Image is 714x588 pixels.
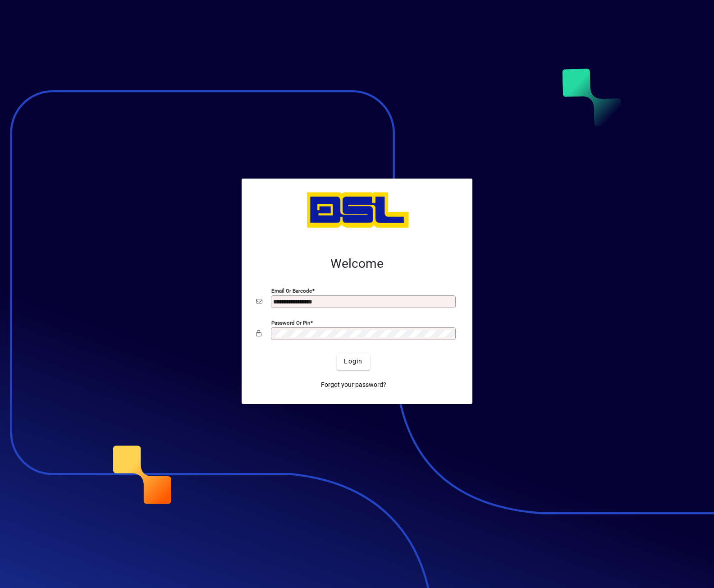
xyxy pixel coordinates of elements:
[271,287,312,294] mat-label: Email or Barcode
[337,354,370,370] button: Login
[256,256,458,271] h2: Welcome
[321,380,386,390] span: Forgot your password?
[344,357,362,366] span: Login
[317,377,390,393] a: Forgot your password?
[271,319,310,326] mat-label: Password or Pin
